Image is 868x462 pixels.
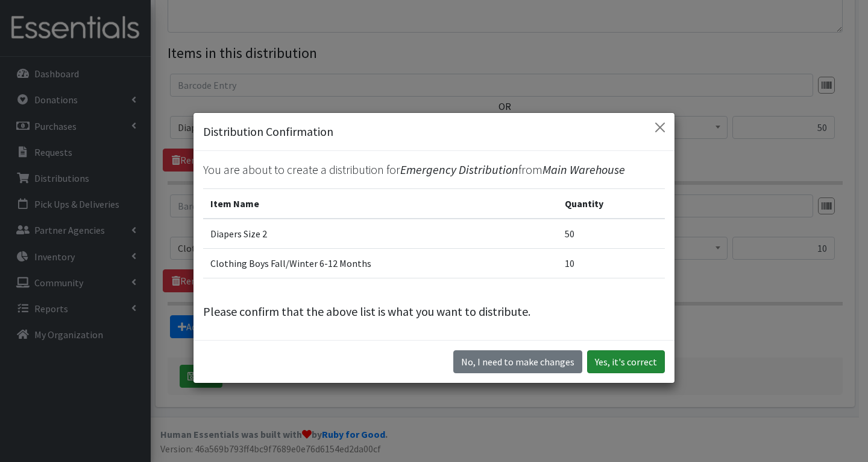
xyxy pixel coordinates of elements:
span: Main Warehouse [542,162,625,177]
button: Yes, it's correct [587,350,665,373]
td: 50 [558,219,665,249]
th: Quantity [558,189,665,219]
td: Diapers Size 2 [203,219,558,249]
h5: Distribution Confirmation [203,123,333,141]
td: Clothing Boys Fall/Winter 6-12 Months [203,249,558,278]
button: No I need to make changes [453,350,582,373]
span: Emergency Distribution [400,162,518,177]
p: Please confirm that the above list is what you want to distribute. [203,303,665,321]
button: Close [650,118,670,137]
td: 10 [558,249,665,278]
th: Item Name [203,189,558,219]
p: You are about to create a distribution for from [203,161,665,179]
